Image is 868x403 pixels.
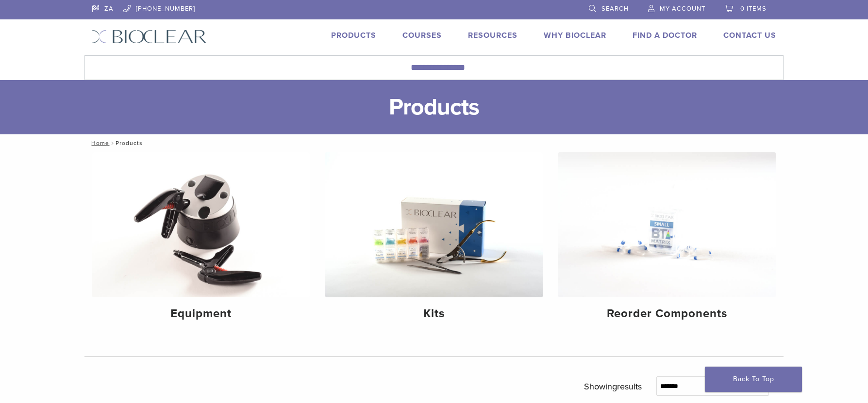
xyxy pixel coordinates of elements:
[402,31,442,40] a: Courses
[333,305,535,322] h4: Kits
[558,152,776,297] img: Reorder Components
[740,5,767,13] span: 0 items
[92,152,310,297] img: Equipment
[558,152,776,329] a: Reorder Components
[331,31,376,40] a: Products
[92,30,207,44] img: Bioclear
[325,152,543,329] a: Kits
[84,134,784,152] nav: Products
[100,305,302,322] h4: Equipment
[705,367,802,392] a: Back To Top
[468,31,517,40] a: Resources
[601,5,629,13] span: Search
[566,305,768,322] h4: Reorder Components
[633,31,697,40] a: Find A Doctor
[723,31,776,40] a: Contact Us
[325,152,543,297] img: Kits
[660,5,705,13] span: My Account
[88,140,109,146] a: Home
[584,376,642,397] p: Showing results
[544,31,606,40] a: Why Bioclear
[92,152,310,329] a: Equipment
[109,141,116,145] span: /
